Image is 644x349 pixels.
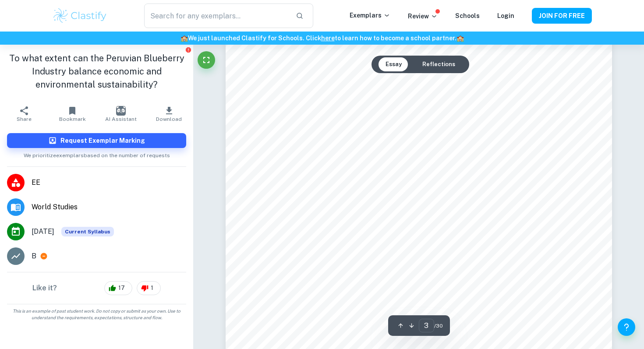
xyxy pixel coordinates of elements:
[146,284,158,293] span: 1
[52,7,108,25] img: Clastify logo
[97,102,145,126] button: AI Assistant
[61,227,114,236] span: Current Syllabus
[618,318,635,336] button: Help and Feedback
[2,33,642,43] h6: We just launched Clastify for Schools. Click to learn how to become a school partner.
[24,148,170,159] span: We prioritize exemplars based on the number of requests
[7,133,186,148] button: Request Exemplar Marking
[185,46,191,53] button: Report issue
[379,57,409,71] button: Essay
[497,12,514,19] a: Login
[4,308,190,321] span: This is an example of past student work. Do not copy or submit as your own. Use to understand the...
[105,116,137,122] span: AI Assistant
[61,227,114,236] div: This exemplar is based on the current syllabus. Feel free to refer to it for inspiration/ideas wh...
[156,116,182,122] span: Download
[434,322,443,330] span: / 30
[17,116,32,122] span: Share
[32,226,54,237] span: [DATE]
[116,106,126,116] img: AI Assistant
[32,177,186,188] span: EE
[104,281,132,295] div: 17
[32,202,186,212] span: World Studies
[180,35,188,42] span: 🏫
[32,283,57,293] h6: Like it?
[456,35,464,42] span: 🏫
[350,11,390,20] p: Exemplars
[48,102,96,126] button: Bookmark
[60,136,145,145] h6: Request Exemplar Marking
[7,52,186,91] h1: To what extent can the Peruvian Blueberry Industry balance economic and environmental sustainabil...
[455,12,480,19] a: Schools
[415,57,462,71] button: Reflections
[137,281,161,295] div: 1
[408,11,438,21] p: Review
[321,35,335,42] a: here
[532,8,592,24] button: JOIN FOR FREE
[113,284,130,293] span: 17
[198,51,215,69] button: Fullscreen
[144,4,289,28] input: Search for any exemplars...
[59,116,86,122] span: Bookmark
[32,251,36,261] p: B
[145,102,193,126] button: Download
